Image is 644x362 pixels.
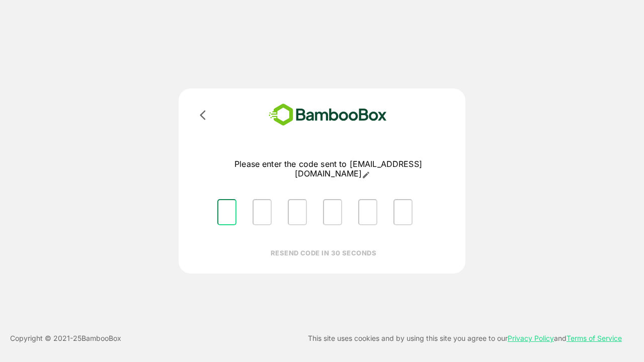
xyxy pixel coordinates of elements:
img: bamboobox [254,101,401,129]
input: Please enter OTP character 3 [288,199,307,225]
p: Copyright © 2021- 25 BambooBox [10,332,121,344]
p: Please enter the code sent to [EMAIL_ADDRESS][DOMAIN_NAME] [209,159,447,179]
input: Please enter OTP character 4 [323,199,342,225]
a: Privacy Policy [508,334,554,342]
input: Please enter OTP character 6 [393,199,413,225]
p: This site uses cookies and by using this site you agree to our and [308,332,622,344]
input: Please enter OTP character 5 [358,199,377,225]
a: Terms of Service [567,334,622,342]
input: Please enter OTP character 2 [253,199,272,225]
input: Please enter OTP character 1 [217,199,236,225]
